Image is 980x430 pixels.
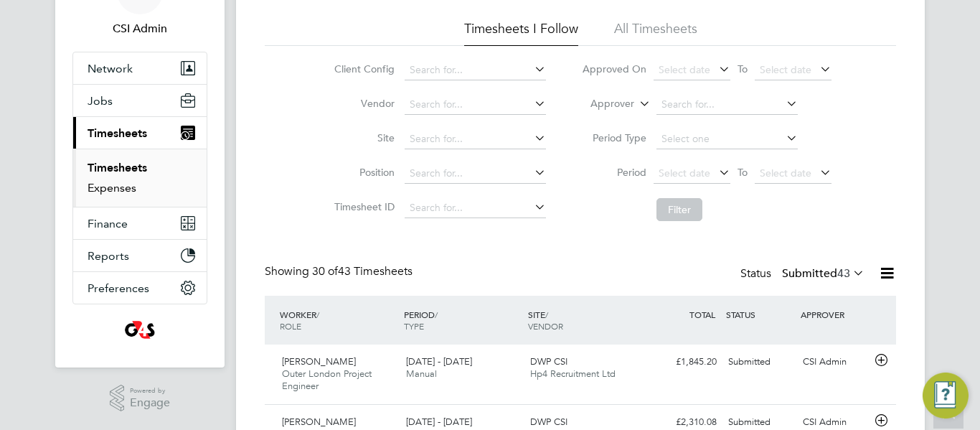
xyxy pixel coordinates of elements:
span: 30 of [312,264,338,279]
div: WORKER [276,302,400,339]
a: Timesheets [88,161,147,174]
span: [DATE] - [DATE] [406,416,472,428]
li: Timesheets I Follow [464,20,578,46]
span: [PERSON_NAME] [282,416,356,428]
div: Showing [265,264,415,279]
span: To [733,163,752,182]
span: TOTAL [689,309,715,320]
span: [PERSON_NAME] [282,355,356,368]
span: / [435,309,438,320]
label: Period [582,166,646,179]
div: SITE [524,302,649,339]
div: £1,845.20 [648,350,722,374]
span: Jobs [88,94,113,108]
span: Select date [760,63,811,76]
button: Reports [73,240,207,271]
span: Outer London Project Engineer [282,368,372,392]
span: Manual [406,368,437,380]
button: Timesheets [73,117,207,149]
span: Select date [760,167,811,179]
span: TYPE [404,320,424,332]
a: Powered byEngage [110,385,171,412]
span: Hp4 Recruitment Ltd [530,368,616,380]
span: [DATE] - [DATE] [406,355,472,368]
label: Site [330,131,395,144]
span: CSI Admin [72,20,207,37]
span: Engage [130,397,170,409]
label: Period Type [582,131,646,144]
span: Reports [88,249,129,263]
input: Search for... [405,60,546,80]
label: Submitted [782,266,864,281]
input: Search for... [405,164,546,184]
label: Vendor [330,97,395,110]
input: Search for... [405,95,546,115]
button: Finance [73,207,207,239]
a: Expenses [88,181,136,195]
a: Go to home page [72,319,207,342]
li: All Timesheets [614,20,697,46]
div: PERIOD [400,302,524,339]
span: VENDOR [528,320,563,332]
span: Network [88,62,133,75]
span: Powered by [130,385,170,397]
span: Timesheets [88,126,147,140]
button: Network [73,52,207,84]
input: Search for... [405,129,546,149]
div: CSI Admin [797,350,872,374]
div: STATUS [722,302,797,327]
span: Finance [88,217,128,230]
button: Jobs [73,85,207,116]
div: APPROVER [797,302,872,327]
span: 43 Timesheets [312,264,413,279]
span: Preferences [88,281,149,295]
button: Engage Resource Center [923,373,969,419]
span: DWP CSI [530,355,567,368]
input: Search for... [656,95,798,115]
span: DWP CSI [530,416,567,428]
label: Timesheet ID [330,200,395,213]
img: g4sssuk-logo-retina.png [122,319,159,342]
input: Select one [656,129,798,149]
div: Status [740,264,867,284]
input: Search for... [405,198,546,218]
label: Approved On [582,62,646,75]
span: Select date [659,167,710,179]
label: Client Config [330,62,395,75]
button: Preferences [73,272,207,304]
span: / [545,309,548,320]
span: / [316,309,319,320]
span: To [733,60,752,78]
span: Select date [659,63,710,76]
div: Timesheets [73,149,207,207]
div: Submitted [722,350,797,374]
button: Filter [656,198,702,221]
span: ROLE [280,320,301,332]
label: Position [330,166,395,179]
span: 43 [837,266,850,281]
label: Approver [570,97,634,111]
